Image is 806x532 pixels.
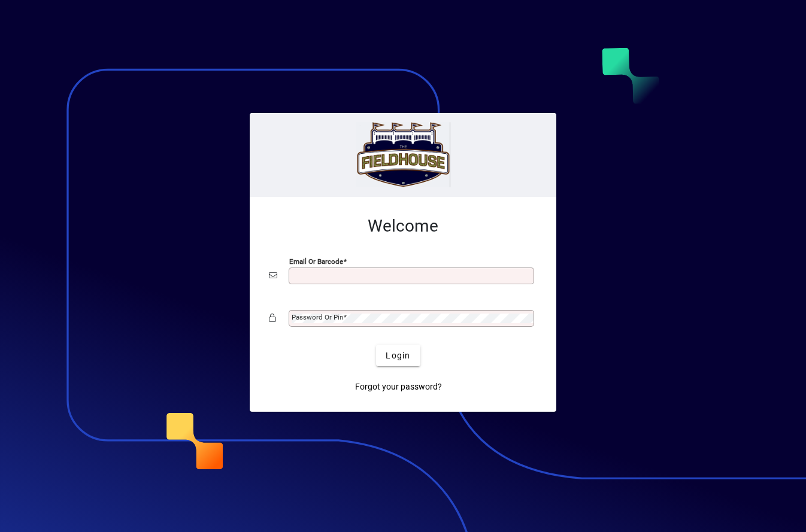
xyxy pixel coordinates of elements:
span: Login [386,349,410,362]
span: Forgot your password? [355,381,442,393]
mat-label: Password or Pin [292,313,343,321]
h2: Welcome [269,216,537,236]
a: Forgot your password? [350,376,447,397]
mat-label: Email or Barcode [289,257,343,266]
button: Login [376,345,420,366]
